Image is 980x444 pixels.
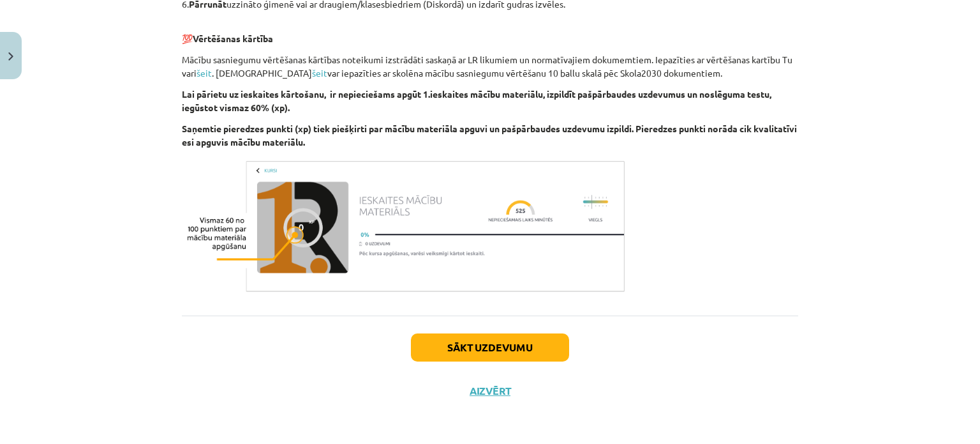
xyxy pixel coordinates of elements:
button: Sākt uzdevumu [411,333,569,362]
b: Lai pārietu uz ieskaites kārtošanu, ir nepieciešams apgūt 1.ieskaites mācību materiālu, izpildīt ... [182,88,771,113]
img: icon-close-lesson-0947bae3869378f0d4975bcd49f059093ad1ed9edebbc8119c70593378902aed.svg [8,52,13,61]
b: Saņemtie pieredzes punkti (xp) tiek piešķirti par mācību materiāla apguvi un pašpārbaudes uzdevum... [182,123,797,148]
a: šeit [197,67,212,79]
p: Mācību sasniegumu vērtēšanas kārtības noteikumi izstrādāti saskaņā ar LR likumiem un normatīvajie... [182,53,798,80]
p: 💯 [182,19,798,45]
b: Vērtēšanas kārtība [193,33,273,44]
a: šeit [312,67,327,79]
button: Aizvērt [466,385,514,397]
